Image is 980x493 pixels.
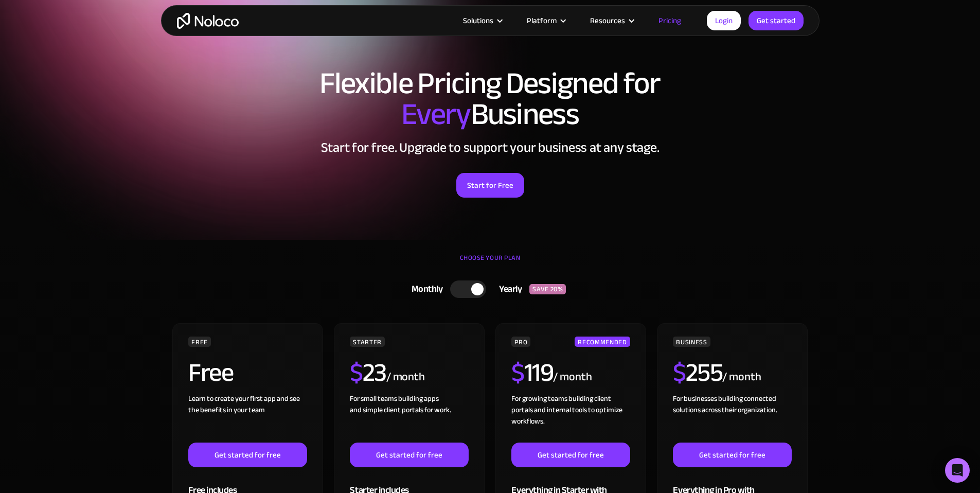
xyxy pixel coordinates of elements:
div: RECOMMENDED [575,337,630,347]
h2: Free [188,360,233,385]
div: CHOOSE YOUR PLAN [171,250,809,276]
h2: Start for free. Upgrade to support your business at any stage. [171,140,809,155]
div: Open Intercom Messenger [945,458,970,483]
a: Get started for free [673,443,791,467]
a: Get started [749,11,804,30]
h2: 255 [673,360,722,385]
h1: Flexible Pricing Designed for Business [171,68,809,130]
a: Start for Free [456,173,524,198]
div: Solutions [463,14,493,27]
span: $ [511,348,524,397]
div: / month [722,369,761,385]
div: For growing teams building client portals and internal tools to optimize workflows. [511,393,630,443]
div: For small teams building apps and simple client portals for work. ‍ [350,393,468,443]
div: FREE [188,337,211,347]
a: home [177,13,239,29]
div: STARTER [350,337,384,347]
div: PRO [511,337,530,347]
div: / month [386,369,425,385]
div: Yearly [486,281,529,297]
span: $ [350,348,363,397]
div: Learn to create your first app and see the benefits in your team ‍ [188,393,307,443]
div: Platform [527,14,557,27]
div: BUSINESS [673,337,710,347]
a: Get started for free [188,443,307,467]
div: Solutions [450,14,514,27]
div: Monthly [399,281,451,297]
a: Get started for free [511,443,630,467]
div: For businesses building connected solutions across their organization. ‍ [673,393,791,443]
h2: 23 [350,360,386,385]
div: Resources [577,14,646,27]
a: Pricing [646,14,694,27]
a: Get started for free [350,443,468,467]
div: / month [553,369,592,385]
div: SAVE 20% [529,284,566,294]
div: Resources [590,14,625,27]
span: $ [673,348,686,397]
div: Platform [514,14,577,27]
a: Login [707,11,741,30]
span: Every [401,85,471,143]
h2: 119 [511,360,553,385]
